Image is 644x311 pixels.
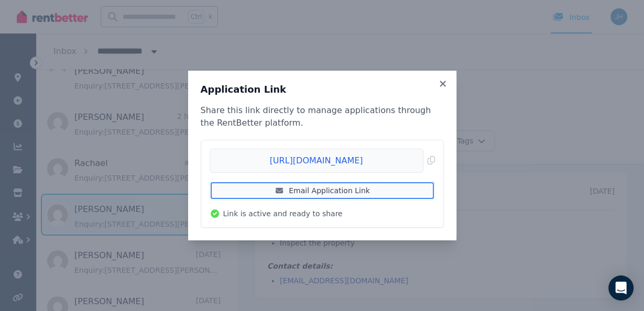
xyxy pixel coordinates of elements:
a: Email Application Link [210,181,435,200]
span: Link is active and ready to share [223,208,343,219]
p: Share this link directly to manage applications through the RentBetter platform. [201,104,444,129]
button: [URL][DOMAIN_NAME] [210,149,435,173]
div: Open Intercom Messenger [608,275,634,301]
h3: Application Link [201,83,444,96]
